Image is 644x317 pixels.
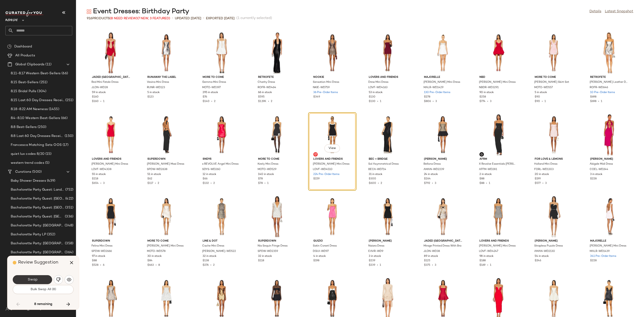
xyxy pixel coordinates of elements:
span: $199 [535,177,541,181]
span: GUIZIO [313,239,351,243]
span: 53 in stock [369,91,383,95]
span: (358) [64,241,73,246]
span: [PERSON_NAME] Mini Dress [479,80,516,84]
span: MORE TO COME [203,75,241,79]
span: SNDYS [203,157,241,161]
p: updated [DATE] [175,16,201,21]
img: DGUI-WD97_V1.jpg [310,196,355,237]
span: Curations [15,169,31,174]
span: 3 [545,182,547,185]
span: $218 [92,177,98,181]
span: Swap [27,278,37,282]
span: • [172,16,173,21]
span: (66) [61,71,68,76]
span: Nookie [313,75,351,79]
span: 1 [380,100,381,103]
img: svg%3e [7,44,12,49]
span: 2 [213,182,215,185]
span: NBD [479,75,517,79]
span: (150) [64,134,73,139]
span: Holland Mini Dress [534,162,557,166]
span: • [430,182,435,185]
span: DGUI-WD97 [313,249,329,253]
span: $160 [92,100,99,103]
img: MALR-WD1439_V1.jpg [587,196,632,237]
img: AFFM-WD281_V1.jpg [476,114,521,155]
span: Gemma Mini Dress [202,80,226,84]
span: • [209,182,213,185]
span: [PERSON_NAME] Skirt Set [534,80,569,84]
span: retrofete [590,75,628,79]
span: [PERSON_NAME] Mini Dress [424,80,460,84]
span: Keely Mini Dress [258,162,278,166]
span: (17) [62,143,69,148]
span: • [431,100,435,103]
span: [PERSON_NAME] Mini Dress [590,244,626,248]
span: 32 in stock [203,254,216,258]
img: AMAN-WD2239_V1.jpg [420,114,466,155]
span: $123 [147,95,154,99]
span: SPDW-WD2359 [258,249,278,253]
img: COEL-WD244_V1.jpg [587,114,632,155]
span: MORE TO COME [535,75,573,79]
span: 2 [271,100,272,103]
span: (7 New, 3 Featured) [137,17,170,20]
span: Bachelorette Party: [GEOGRAPHIC_DATA] [11,223,64,228]
span: 3 in stock [369,254,381,258]
span: (348) [64,223,73,228]
span: LOVF-WD4510 [313,168,333,172]
span: (752) [64,187,73,192]
span: 54 in stock [535,254,549,258]
span: Bachelorette Party: [GEOGRAPHIC_DATA] [11,241,64,246]
span: Bachelorette Party LP [11,232,46,237]
span: $228 [590,177,597,181]
span: Baby Shower Dresses [11,178,46,183]
a: Details [589,9,601,14]
span: 51 in stock [147,172,161,177]
span: $264 [424,177,431,181]
span: Bachelorette Party Guest: [GEOGRAPHIC_DATA] [11,205,64,210]
span: Naiara Dress [368,244,384,248]
span: LOVF-WD4247 [479,249,498,253]
span: RUNR-WD123 [147,86,165,90]
span: Strapless Puzzle Dress [534,244,563,248]
span: $90 [535,95,540,99]
img: svg%3e [314,153,317,156]
span: 66 in stock [258,91,272,95]
img: NKIE-WD759_V1.jpg [310,32,355,74]
span: 90 in stock [479,91,494,95]
span: 3 in stock [590,172,602,177]
span: 55 in stock [92,172,106,177]
span: (5) [44,160,49,166]
span: • [153,182,158,185]
p: Exported [DATE] [206,16,235,21]
div: Event Dresses: Birthday Party [87,7,189,16]
span: AFFM-WD281 [479,168,497,172]
span: $258 [479,95,486,99]
span: 98 in stock [479,254,494,258]
span: [PERSON_NAME] [424,157,462,161]
span: MORE TO COME [147,239,185,243]
span: $78 [258,177,263,181]
span: AMAN-WD2130 [534,249,555,253]
span: Bellona Dress [424,162,441,166]
span: $78 [258,182,263,185]
span: 3 [435,100,437,103]
img: LOVF-WD4247_V1.jpg [476,196,521,237]
span: • [266,100,271,103]
span: 341 Pre-Order Items [590,254,616,258]
span: $698 [590,95,596,99]
div: Products [87,16,170,21]
img: ROFR-WD646_V1.jpg [587,32,632,74]
span: (439) [46,178,55,183]
span: 2 [381,182,382,185]
span: $88 [92,259,97,263]
span: 97 in stock [92,254,105,258]
span: (364) [64,250,73,255]
span: [PERSON_NAME] Leather Dress [590,80,628,84]
span: 916 [87,17,92,20]
span: MALR-WD1429 [424,86,443,90]
span: • [375,100,380,103]
span: AFRM [479,157,517,161]
span: 31 in stock [369,172,382,177]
